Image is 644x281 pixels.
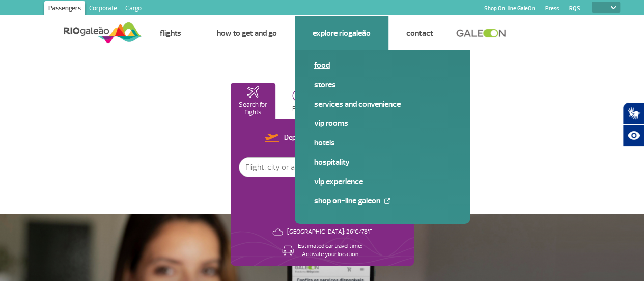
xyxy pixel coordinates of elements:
a: Shop On-line GaleOn [484,5,535,12]
a: Explore RIOgaleão [313,28,371,38]
a: Hotels [314,137,451,148]
button: Abrir recursos assistivos. [623,124,644,147]
a: Passengers [44,1,85,17]
a: VIP Rooms [314,118,451,129]
a: Food [314,60,451,71]
a: Contact [406,28,433,38]
p: Departures [284,133,317,143]
a: Services and Convenience [314,98,451,110]
p: Estimated car travel time: Activate your location [298,242,362,259]
input: Flight, city or airline [239,158,379,177]
button: Departures [262,132,320,145]
img: External Link Icon [384,198,390,204]
button: Search for flights [231,83,276,119]
a: Press [545,5,558,12]
a: Cargo [121,1,146,17]
img: airplaneHomeActive.svg [247,86,259,98]
a: How to get and go [217,28,277,38]
a: RQS [569,5,580,12]
div: Plugin de acessibilidade da Hand Talk. [623,102,644,147]
p: [GEOGRAPHIC_DATA]: 26°C/78°F [287,228,372,236]
a: Corporate [85,1,121,17]
p: Search for flights [236,101,271,116]
img: carParkingHome.svg [292,89,305,103]
a: Flights [160,28,181,38]
a: VIP Experience [314,176,451,187]
button: Park [276,83,322,119]
a: Shop On-line GaleOn [314,195,451,207]
button: Abrir tradutor de língua de sinais. [623,102,644,124]
p: Park [292,105,305,113]
a: Hospitality [314,157,451,168]
a: Stores [314,79,451,90]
